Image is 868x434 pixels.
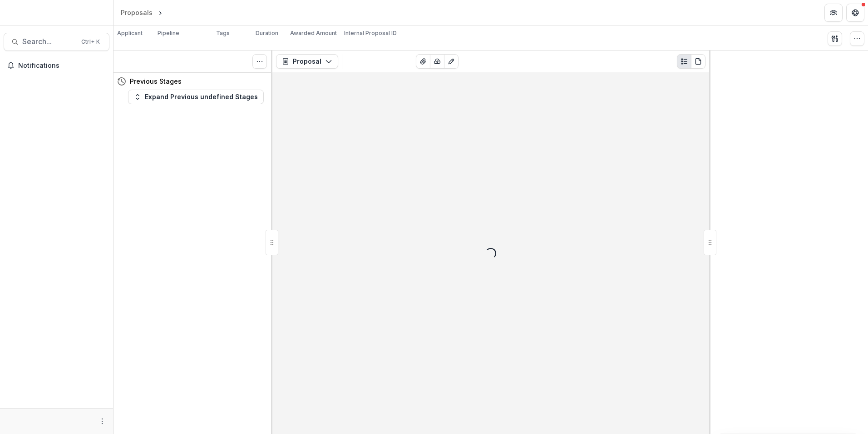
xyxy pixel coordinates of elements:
button: Edit as form [444,54,459,69]
h4: Previous Stages [130,76,182,86]
div: Proposals [121,8,153,17]
nav: breadcrumb [117,6,203,19]
p: Tags [216,29,230,37]
p: Applicant [117,29,143,37]
button: Toggle View Cancelled Tasks [252,54,267,69]
button: Search... [4,33,109,51]
button: More [97,416,108,427]
p: Internal Proposal ID [344,29,397,37]
span: Notifications [18,62,106,70]
div: Ctrl + K [79,37,102,47]
button: View Attached Files [416,54,430,69]
button: PDF view [691,54,705,69]
button: Plaintext view [677,54,691,69]
p: Duration [256,29,278,37]
p: Awarded Amount [290,29,337,37]
p: Pipeline [158,29,179,37]
a: Proposals [117,6,156,19]
button: Partners [824,4,843,22]
button: Expand Previous undefined Stages [128,90,264,104]
button: Proposal [276,54,338,69]
span: Search... [22,37,76,46]
button: Notifications [4,58,109,73]
button: Get Help [846,4,864,22]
